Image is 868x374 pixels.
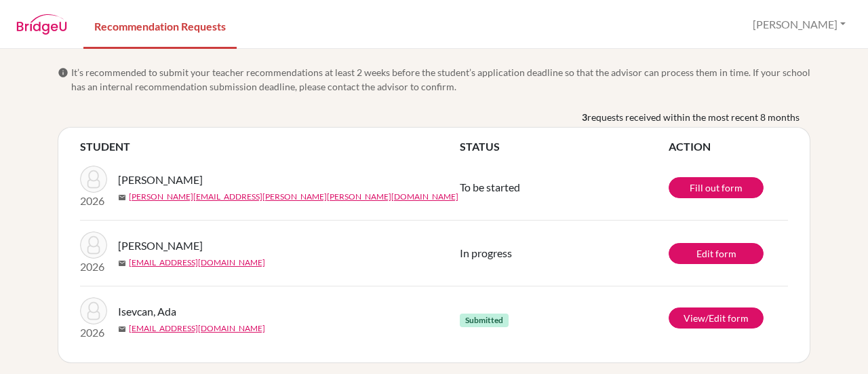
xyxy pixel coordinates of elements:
[669,177,764,198] a: Fill out form
[118,259,126,267] span: mail
[80,193,107,209] p: 2026
[587,110,800,124] span: requests received within the most recent 8 months
[80,259,107,275] p: 2026
[669,138,788,155] th: ACTION
[129,191,458,203] a: [PERSON_NAME][EMAIL_ADDRESS][PERSON_NAME][PERSON_NAME][DOMAIN_NAME]
[80,138,460,155] th: STUDENT
[118,325,126,333] span: mail
[460,314,509,327] span: Submitted
[118,172,203,188] span: [PERSON_NAME]
[71,65,810,94] span: It’s recommended to submit your teacher recommendations at least 2 weeks before the student’s app...
[669,243,764,264] a: Edit form
[747,12,852,37] button: [PERSON_NAME]
[669,307,764,329] a: View/Edit form
[16,14,67,35] img: BridgeU logo
[129,257,265,269] a: [EMAIL_ADDRESS][DOMAIN_NAME]
[582,110,587,124] b: 3
[118,193,126,202] span: mail
[118,238,203,254] span: [PERSON_NAME]
[80,297,107,324] img: Isevcan, Ada
[83,2,237,49] a: Recommendation Requests
[80,324,107,341] p: 2026
[80,166,107,193] img: Beqiri, Leona
[460,138,669,155] th: STATUS
[80,231,107,259] img: Ozdemir, Ada
[460,181,520,193] span: To be started
[129,322,265,335] a: [EMAIL_ADDRESS][DOMAIN_NAME]
[460,246,512,259] span: In progress
[118,303,176,320] span: Isevcan, Ada
[58,67,68,78] span: info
